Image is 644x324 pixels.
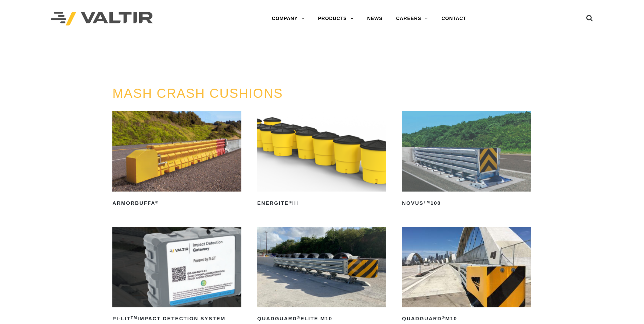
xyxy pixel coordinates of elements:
h2: ENERGITE III [257,198,386,209]
a: CAREERS [389,12,435,25]
sup: ® [297,316,300,320]
a: CONTACT [435,12,473,25]
a: ArmorBuffa® [112,111,241,209]
a: NOVUSTM100 [402,111,531,209]
sup: ® [442,316,445,320]
sup: ® [155,200,159,204]
sup: ® [289,200,292,204]
a: NEWS [361,12,389,25]
sup: TM [131,316,137,320]
a: COMPANY [265,12,311,25]
h2: NOVUS 100 [402,198,531,209]
h2: ArmorBuffa [112,198,241,209]
a: MASH CRASH CUSHIONS [112,86,283,101]
a: PRODUCTS [311,12,361,25]
img: Valtir [51,12,153,26]
sup: TM [424,200,430,204]
a: ENERGITE®III [257,111,386,209]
